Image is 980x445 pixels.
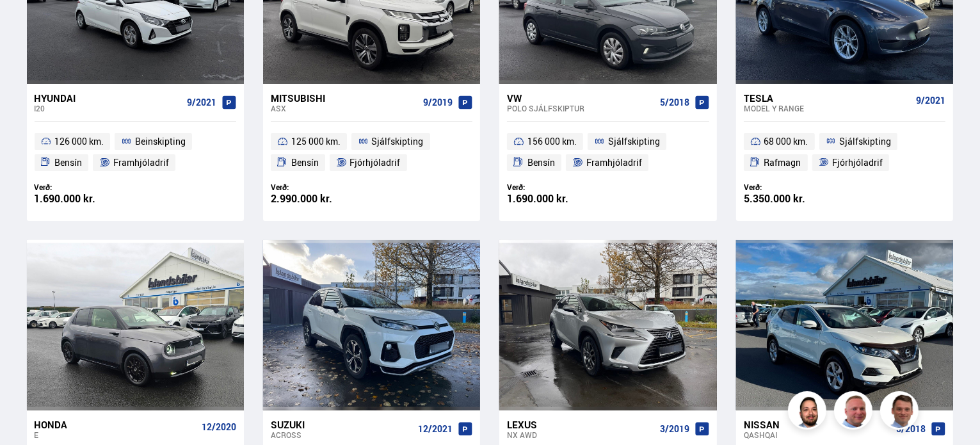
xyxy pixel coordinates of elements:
div: NX AWD [507,430,654,439]
span: 9/2019 [423,97,453,108]
div: Hyundai [35,92,182,104]
div: VW [507,92,654,104]
div: Suzuki [271,419,413,430]
span: Fjórhjóladrif [832,155,883,170]
span: Bensín [527,155,555,170]
div: Lexus [507,419,654,430]
span: 126 000 km. [54,134,104,149]
a: Mitsubishi ASX 9/2019 125 000 km. Sjálfskipting Bensín Fjórhjóladrif Verð: 2.990.000 kr. [263,84,480,221]
span: Sjálfskipting [608,134,660,149]
span: 68 000 km. [764,134,808,149]
div: Model Y RANGE [744,104,911,113]
span: 9/2021 [916,95,945,106]
div: Across [271,430,413,439]
div: 5.350.000 kr. [744,193,845,204]
div: Verð: [507,182,608,192]
div: Verð: [271,182,372,192]
span: Framhjóladrif [113,155,169,170]
div: Verð: [35,182,136,192]
span: 125 000 km. [291,134,341,149]
a: Tesla Model Y RANGE 9/2021 68 000 km. Sjálfskipting Rafmagn Fjórhjóladrif Verð: 5.350.000 kr. [736,84,953,221]
button: Opna LiveChat spjallviðmót [10,5,49,44]
div: 2.990.000 kr. [271,193,372,204]
a: Hyundai i20 9/2021 126 000 km. Beinskipting Bensín Framhjóladrif Verð: 1.690.000 kr. [27,84,244,221]
img: nhp88E3Fdnt1Opn2.png [790,393,828,432]
span: Rafmagn [764,155,801,170]
div: 1.690.000 kr. [35,193,136,204]
span: Sjálfskipting [372,134,424,149]
span: 12/2020 [202,422,236,432]
div: 1.690.000 kr. [507,193,608,204]
img: FbJEzSuNWCJXmdc-.webp [882,393,920,432]
div: Tesla [744,92,911,104]
div: Mitsubishi [271,92,418,104]
a: VW Polo SJÁLFSKIPTUR 5/2018 156 000 km. Sjálfskipting Bensín Framhjóladrif Verð: 1.690.000 kr. [499,84,716,221]
div: Polo SJÁLFSKIPTUR [507,104,654,113]
span: 156 000 km. [527,134,577,149]
span: Framhjóladrif [586,155,642,170]
span: 9/2021 [187,97,216,108]
span: Fjórhjóladrif [350,155,401,170]
span: Sjálfskipting [839,134,891,149]
img: siFngHWaQ9KaOqBr.png [836,393,874,432]
span: Bensín [291,155,319,170]
div: E [35,430,197,439]
span: 5/2018 [896,424,926,434]
div: Verð: [744,182,845,192]
div: ASX [271,104,418,113]
div: i20 [35,104,182,113]
div: Qashqai [744,430,891,439]
span: Bensín [54,155,82,170]
span: 3/2019 [660,424,689,434]
div: Nissan [744,419,891,430]
span: 5/2018 [660,97,689,108]
span: 12/2021 [418,424,453,434]
div: Honda [35,419,197,430]
span: Beinskipting [135,134,186,149]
